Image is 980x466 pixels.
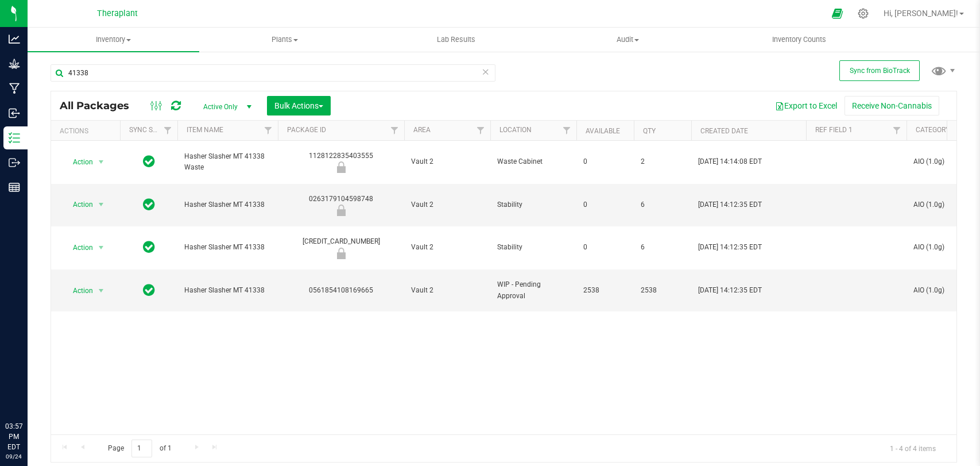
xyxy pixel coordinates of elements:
[28,34,199,45] span: Inventory
[586,127,620,135] a: Available
[184,285,271,296] span: Hasher Slasher MT 41338
[200,34,370,45] span: Plants
[385,121,404,140] a: Filter
[583,242,627,253] span: 0
[698,242,762,253] span: [DATE] 14:12:35 EDT
[184,151,271,173] span: Hasher Slasher MT 41338 Waste
[9,83,20,94] inline-svg: Manufacturing
[421,34,491,45] span: Lab Results
[9,182,20,193] inline-svg: Reports
[698,199,762,210] span: [DATE] 14:12:35 EDT
[94,197,109,213] span: select
[411,156,483,167] span: Vault 2
[276,248,406,259] div: Newly Received
[199,28,371,52] a: Plants
[557,121,576,140] a: Filter
[5,452,22,461] p: 09/24
[184,242,271,253] span: Hasher Slasher MT 41338
[60,127,115,135] div: Actions
[9,33,20,45] inline-svg: Analytics
[583,199,627,210] span: 0
[60,99,141,112] span: All Packages
[543,34,713,45] span: Audit
[542,28,714,52] a: Audit
[94,240,109,256] span: select
[63,240,94,256] span: Action
[643,127,656,135] a: Qty
[97,9,138,18] span: Theraplant
[143,197,155,213] span: In Sync
[839,60,920,81] button: Sync from BioTrack
[641,285,684,296] span: 2538
[98,440,181,457] span: Page of 1
[94,283,109,299] span: select
[276,285,406,296] div: 0561854108169665
[51,64,495,82] input: Search Package ID, Item Name, SKU, Lot or Part Number...
[158,121,177,140] a: Filter
[850,67,910,75] span: Sync from BioTrack
[641,199,684,210] span: 6
[698,285,762,296] span: [DATE] 14:12:35 EDT
[471,121,490,140] a: Filter
[276,236,406,259] div: [CREDIT_CARD_NUMBER]
[370,28,542,52] a: Lab Results
[881,440,945,457] span: 1 - 4 of 4 items
[497,242,570,253] span: Stability
[267,96,331,115] button: Bulk Actions
[888,121,907,140] a: Filter
[497,279,570,301] span: WIP - Pending Approval
[63,283,94,299] span: Action
[9,132,20,144] inline-svg: Inventory
[583,285,627,296] span: 2538
[413,126,431,134] a: Area
[698,156,762,167] span: [DATE] 14:14:08 EDT
[411,285,483,296] span: Vault 2
[497,156,570,167] span: Waste Cabinet
[274,101,323,110] span: Bulk Actions
[583,156,627,167] span: 0
[499,126,532,134] a: Location
[884,9,958,18] span: Hi, [PERSON_NAME]!
[641,156,684,167] span: 2
[276,205,406,216] div: Newly Received
[5,421,22,452] p: 03:57 PM EDT
[276,161,406,173] div: Newly Received
[411,199,483,210] span: Vault 2
[768,96,845,115] button: Export to Excel
[815,126,853,134] a: Ref Field 1
[757,34,842,45] span: Inventory Counts
[641,242,684,253] span: 6
[9,157,20,168] inline-svg: Outbound
[856,8,870,19] div: Manage settings
[9,58,20,70] inline-svg: Grow
[129,126,173,134] a: Sync Status
[411,242,483,253] span: Vault 2
[63,154,94,170] span: Action
[143,282,155,298] span: In Sync
[143,153,155,170] span: In Sync
[187,126,223,134] a: Item Name
[9,107,20,119] inline-svg: Inbound
[824,2,850,25] span: Open Ecommerce Menu
[713,28,885,52] a: Inventory Counts
[700,127,748,135] a: Created Date
[916,126,950,134] a: Category
[259,121,278,140] a: Filter
[131,440,152,457] input: 1
[11,374,46,409] iframe: Resource center
[287,126,326,134] a: Package ID
[28,28,199,52] a: Inventory
[845,96,939,115] button: Receive Non-Cannabis
[143,239,155,255] span: In Sync
[497,199,570,210] span: Stability
[63,197,94,213] span: Action
[94,154,109,170] span: select
[482,64,490,79] span: Clear
[184,199,271,210] span: Hasher Slasher MT 41338
[276,151,406,173] div: 1128122835403555
[276,194,406,216] div: 0263179104598748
